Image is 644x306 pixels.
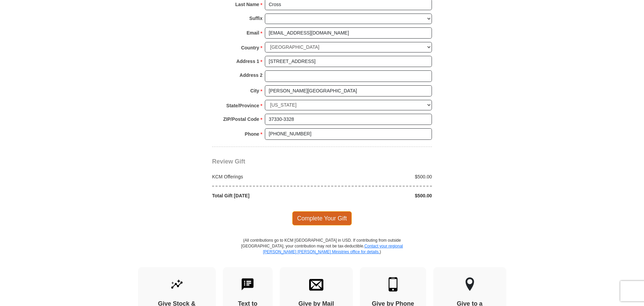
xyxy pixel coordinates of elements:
span: Complete Your Gift [292,211,352,225]
strong: Address 2 [239,70,262,80]
strong: Country [241,43,259,52]
img: mobile.svg [386,277,400,291]
div: Total Gift [DATE] [209,192,322,199]
p: (All contributions go to KCM [GEOGRAPHIC_DATA] in USD. If contributing from outside [GEOGRAPHIC_D... [241,238,403,267]
img: other-region [465,277,475,291]
div: KCM Offerings [209,173,322,180]
span: Review Gift [212,158,245,165]
img: text-to-give.svg [240,277,255,291]
strong: State/Province [226,101,259,110]
strong: Address 1 [236,57,259,66]
strong: ZIP/Postal Code [223,114,259,124]
strong: Phone [245,129,259,139]
strong: Suffix [249,14,262,23]
img: envelope.svg [309,277,323,291]
img: give-by-stock.svg [170,277,184,291]
div: $500.00 [322,173,436,180]
div: $500.00 [322,192,436,199]
strong: Email [247,28,259,38]
strong: City [250,86,259,95]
